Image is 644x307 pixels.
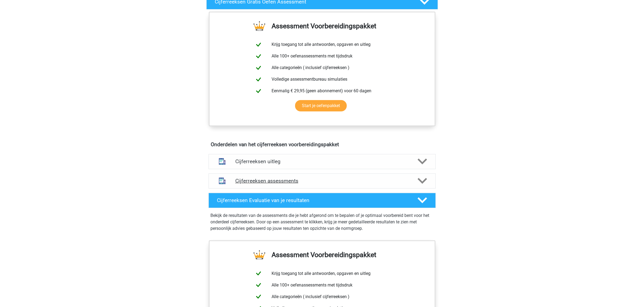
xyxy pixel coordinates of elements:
[217,197,409,203] h4: Cijferreeksen Evaluatie van je resultaten
[206,193,438,208] a: Cijferreeksen Evaluatie van je resultaten
[211,141,433,148] h4: Onderdelen van het cijferreeksen voorbereidingspakket
[215,174,229,188] img: cijferreeksen assessments
[206,154,438,169] a: uitleg Cijferreeksen uitleg
[211,212,434,232] p: Bekijk de resultaten van de assessments die je hebt afgerond om te bepalen of je optimaal voorber...
[206,173,438,189] a: assessments Cijferreeksen assessments
[215,155,229,168] img: cijferreeksen uitleg
[235,158,409,165] h4: Cijferreeksen uitleg
[295,100,347,111] a: Start je oefenpakket
[235,178,409,184] h4: Cijferreeksen assessments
